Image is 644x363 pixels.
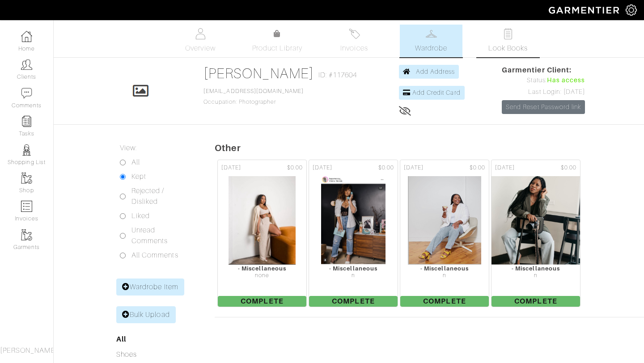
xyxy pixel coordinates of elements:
a: [EMAIL_ADDRESS][DOMAIN_NAME] [203,88,304,94]
label: Rejected / Disliked [131,186,192,207]
div: - Miscellaneous [491,265,580,272]
span: [DATE] [404,164,424,172]
a: Wardrobe [400,25,462,57]
img: orders-icon-0abe47150d42831381b5fb84f609e132dff9fe21cb692f30cb5eec754e2cba89.png [21,201,32,212]
span: $0.00 [561,164,576,172]
img: garmentier-logo-header-white-b43fb05a5012e4ada735d5af1a66efaba907eab6374d6393d1fbf88cb4ef424d.png [544,2,626,18]
img: htXogd5cZFJqPsoBNJxRaxqL [321,176,386,265]
label: All [131,157,140,168]
div: - Miscellaneous [309,265,398,272]
span: Add Address [416,68,455,75]
span: [DATE] [495,164,515,172]
a: Wardrobe Item [116,279,184,295]
span: Look Books [488,43,528,54]
span: Complete [309,296,398,307]
a: Bulk Upload [116,306,176,323]
span: Wardrobe [415,43,447,54]
img: xkfN747rmLJ5SKo1J6vpLBdN [489,176,582,265]
img: dashboard-icon-dbcd8f5a0b271acd01030246c82b418ddd0df26cd7fceb0bd07c9910d44c42f6.png [21,31,32,42]
span: [DATE] [313,164,332,172]
label: Kept [131,171,146,182]
span: ID: #117604 [318,70,357,80]
div: Last Login: [DATE] [502,87,585,97]
a: Overview [169,25,232,57]
span: $0.00 [287,164,303,172]
a: Shoes [116,350,137,359]
a: [DATE] $0.00 - Miscellaneous n Complete [399,159,490,308]
h5: Other [215,143,644,153]
img: basicinfo-40fd8af6dae0f16599ec9e87c0ef1c0a1fdea2edbe929e3d69a839185d80c458.svg [195,28,206,39]
span: Invoices [340,43,368,54]
div: - Miscellaneous [218,265,306,272]
div: none [218,272,306,279]
a: Invoices [323,25,386,57]
label: Unread Comments [131,225,192,246]
label: All Comments [131,250,178,261]
span: Add Credit Card [412,89,461,96]
span: Complete [218,296,306,307]
span: Complete [400,296,489,307]
div: n [400,272,489,279]
a: [PERSON_NAME] [203,65,314,81]
img: rFn1FSRdxbHZhXmWRtCn2tYV [228,176,296,265]
img: gear-icon-white-bd11855cb880d31180b6d7d6211b90ccbf57a29d726f0c71d8c61bd08dd39cc2.png [626,4,637,16]
a: [DATE] $0.00 - Miscellaneous n Complete [308,159,399,308]
img: garments-icon-b7da505a4dc4fd61783c78ac3ca0ef83fa9d6f193b1c9dc38574b1d14d53ca28.png [21,173,32,184]
span: Garmentier Client: [502,65,585,76]
span: Complete [491,296,580,307]
a: Send Reset Password link [502,100,585,114]
a: [DATE] $0.00 - Miscellaneous none Complete [216,159,308,308]
div: Status: [502,76,585,85]
img: wardrobe-487a4870c1b7c33e795ec22d11cfc2ed9d08956e64fb3008fe2437562e282088.svg [426,28,437,39]
img: todo-9ac3debb85659649dc8f770b8b6100bb5dab4b48dedcbae339e5042a72dfd3cc.svg [503,28,514,39]
label: Liked [131,211,150,221]
a: Look Books [477,25,539,57]
label: View: [120,143,137,153]
img: reminder-icon-8004d30b9f0a5d33ae49ab947aed9ed385cf756f9e5892f1edd6e32f2345188e.png [21,116,32,127]
a: [DATE] $0.00 - Miscellaneous n Complete [490,159,581,308]
img: stylists-icon-eb353228a002819b7ec25b43dbf5f0378dd9e0616d9560372ff212230b889e62.png [21,144,32,156]
a: Add Credit Card [399,86,465,100]
span: Product Library [252,43,303,54]
img: orders-27d20c2124de7fd6de4e0e44c1d41de31381a507db9b33961299e4e07d508b8c.svg [349,28,360,39]
div: - Miscellaneous [400,265,489,272]
a: All [116,335,126,343]
img: comment-icon-a0a6a9ef722e966f86d9cbdc48e553b5cf19dbc54f86b18d962a5391bc8f6eb6.png [21,88,32,99]
img: garments-icon-b7da505a4dc4fd61783c78ac3ca0ef83fa9d6f193b1c9dc38574b1d14d53ca28.png [21,229,32,241]
img: ehaQnWFk79D74JuwLr9arksw [407,176,482,265]
div: n [491,272,580,279]
span: [DATE] [221,164,241,172]
span: $0.00 [470,164,485,172]
div: n [309,272,398,279]
span: $0.00 [378,164,394,172]
a: Add Address [399,65,459,79]
span: Occupation: Photographer [203,88,304,105]
img: clients-icon-6bae9207a08558b7cb47a8932f037763ab4055f8c8b6bfacd5dc20c3e0201464.png [21,59,32,70]
span: Overview [185,43,215,54]
span: Has access [547,76,585,85]
a: Product Library [246,29,309,54]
